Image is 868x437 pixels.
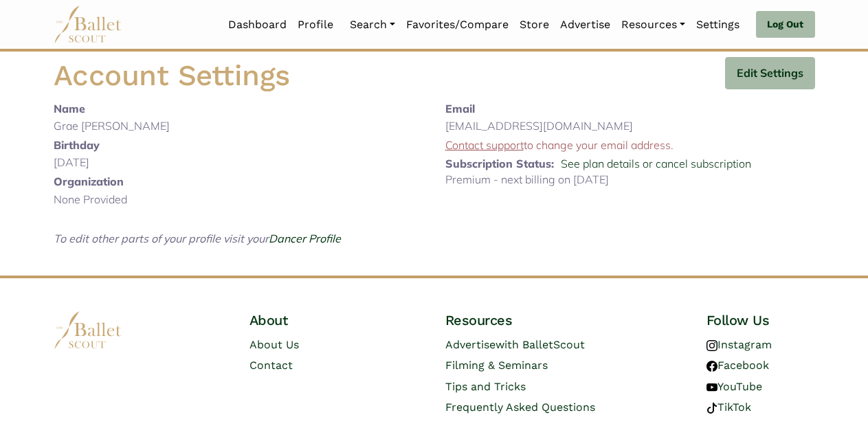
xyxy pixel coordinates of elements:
a: Log Out [756,11,814,38]
a: See plan details or cancel subscription [561,157,751,170]
a: YouTube [706,380,762,393]
a: Store [514,10,555,39]
span: with BalletScout [496,338,585,351]
a: Profile [292,10,339,39]
a: Dancer Profile [269,232,341,245]
img: logo [54,311,122,349]
p: [DATE] [54,154,423,172]
a: Settings [691,10,745,39]
b: Organization [54,175,124,188]
p: Premium - next billing on [DATE] [445,171,815,189]
i: To edit other parts of your profile visit your [54,232,341,245]
h1: Account Settings [54,57,290,95]
h4: Resources [445,311,619,329]
img: youtube logo [706,382,717,393]
button: Edit Settings [725,57,815,89]
a: Advertise [555,10,616,39]
a: Frequently Asked Questions [445,401,595,414]
p: [EMAIL_ADDRESS][DOMAIN_NAME] [445,117,815,135]
b: Birthday [54,138,100,152]
p: None Provided [54,191,423,209]
a: Instagram [706,338,772,351]
a: About Us [249,338,299,351]
a: Facebook [706,359,769,372]
b: Name [54,102,85,115]
a: Dashboard [223,10,292,39]
p: to change your email address. [445,137,815,155]
h4: About [249,311,358,329]
img: tiktok logo [706,403,717,414]
img: facebook logo [706,361,717,372]
b: Email [445,102,475,115]
a: Favorites/Compare [401,10,514,39]
span: [PERSON_NAME] [81,119,170,133]
a: Search [344,10,401,39]
img: instagram logo [706,340,717,351]
a: Advertisewith BalletScout [445,338,585,351]
h4: Follow Us [706,311,815,329]
a: Resources [616,10,691,39]
a: Contact support [445,138,524,152]
span: Grae [54,119,78,133]
a: Filming & Seminars [445,359,548,372]
b: Subscription Status: [445,157,554,170]
a: TikTok [706,401,751,414]
a: Contact [249,359,293,372]
a: Tips and Tricks [445,380,526,393]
